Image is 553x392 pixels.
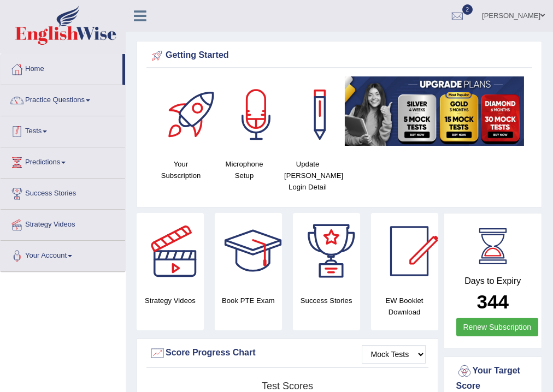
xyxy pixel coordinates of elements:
tspan: Test scores [262,381,313,391]
a: Tests [1,116,125,144]
h4: Microphone Setup [218,158,270,181]
img: small5.jpg [345,76,524,146]
h4: Update [PERSON_NAME] Login Detail [281,158,334,193]
a: Renew Subscription [456,318,539,336]
h4: EW Booklet Download [371,295,438,318]
a: Strategy Videos [1,210,125,237]
a: Predictions [1,147,125,175]
a: Practice Questions [1,85,125,112]
h4: Days to Expiry [456,276,530,286]
h4: Success Stories [293,295,360,306]
span: 2 [462,4,473,15]
a: Home [1,54,122,81]
h4: Book PTE Exam [215,295,282,306]
a: Success Stories [1,179,125,206]
b: 344 [477,291,509,312]
a: Your Account [1,241,125,268]
div: Score Progress Chart [149,345,426,361]
div: Getting Started [149,47,530,64]
h4: Strategy Videos [137,295,204,306]
h4: Your Subscription [155,158,207,181]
